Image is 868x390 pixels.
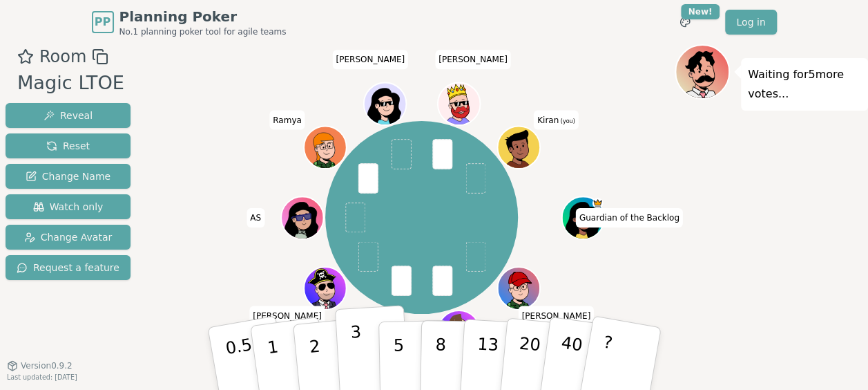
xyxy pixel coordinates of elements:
[249,306,325,325] span: Click to change your name
[6,194,131,219] button: Watch only
[17,69,124,98] div: Magic LTOE
[119,7,287,26] span: Planning Poker
[6,164,131,189] button: Change Name
[6,103,131,128] button: Reveal
[748,65,861,104] p: Waiting for 5 more votes...
[269,110,305,129] span: Click to change your name
[592,198,602,208] span: Guardian of the Backlog is the host
[7,360,73,371] button: Version0.9.2
[24,230,113,244] span: Change Avatar
[435,50,511,69] span: Click to change your name
[92,7,287,37] a: PPPlanning PokerNo.1 planning poker tool for agile teams
[681,4,720,19] div: New!
[673,10,697,35] button: New!
[576,208,683,228] span: Click to change your name
[44,109,93,122] span: Reveal
[17,261,119,275] span: Request a feature
[46,139,90,153] span: Reset
[33,200,104,214] span: Watch only
[6,225,131,250] button: Change Avatar
[518,306,594,325] span: Click to change your name
[499,127,539,167] button: Click to change your avatar
[6,133,131,158] button: Reset
[247,208,264,228] span: Click to change your name
[17,44,34,69] button: Add as favourite
[119,26,287,37] span: No.1 planning poker tool for agile teams
[534,110,579,129] span: Click to change your name
[559,118,575,124] span: (you)
[332,50,408,69] span: Click to change your name
[7,373,77,381] span: Last updated: [DATE]
[21,360,73,371] span: Version 0.9.2
[26,169,110,183] span: Change Name
[39,44,86,69] span: Room
[6,255,131,280] button: Request a feature
[725,10,776,35] a: Log in
[95,14,110,30] span: PP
